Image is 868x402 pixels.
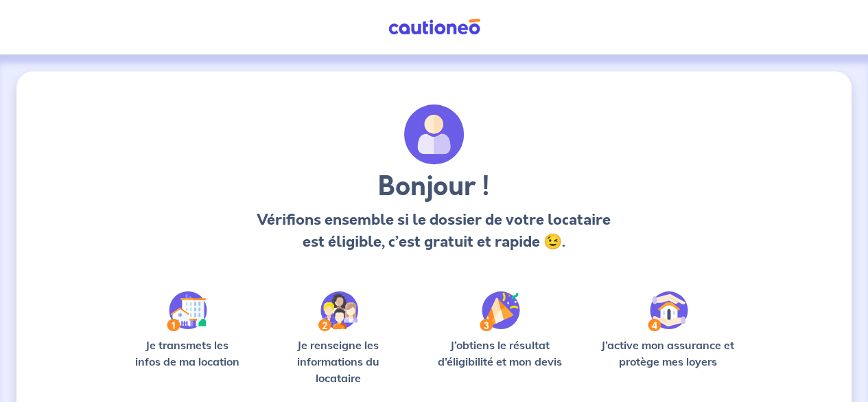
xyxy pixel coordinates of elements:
img: Cautioneo [383,19,486,36]
p: Je transmets les infos de ma location [126,337,248,370]
img: /static/90a569abe86eec82015bcaae536bd8e6/Step-1.svg [167,291,207,331]
p: Je renseigne les informations du locataire [270,337,406,386]
p: J’obtiens le résultat d’éligibilité et mon devis [428,337,572,370]
img: archivate [404,104,465,165]
h3: Bonjour ! [255,170,613,203]
img: /static/f3e743aab9439237c3e2196e4328bba9/Step-3.svg [480,291,520,331]
p: J’active mon assurance et protège mes loyers [594,337,742,370]
img: /static/c0a346edaed446bb123850d2d04ad552/Step-2.svg [318,291,358,331]
img: /static/bfff1cf634d835d9112899e6a3df1a5d/Step-4.svg [648,291,688,331]
p: Vérifions ensemble si le dossier de votre locataire est éligible, c’est gratuit et rapide 😉. [255,209,613,253]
